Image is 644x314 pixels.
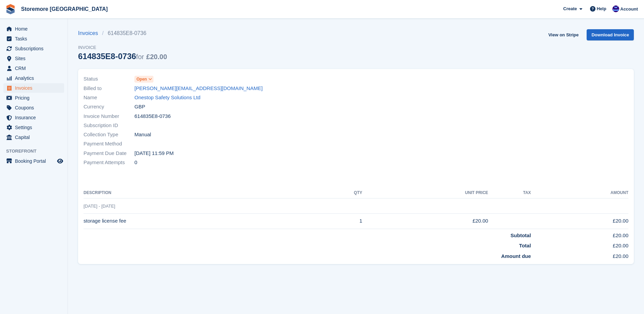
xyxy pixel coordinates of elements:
[146,53,167,60] span: £20.00
[317,188,363,198] th: QTY
[3,24,64,34] a: menu
[15,123,56,132] span: Settings
[3,133,64,142] a: menu
[620,6,638,13] span: Account
[84,140,134,148] span: Payment Method
[6,148,68,155] span: Storefront
[84,85,134,92] span: Billed to
[84,131,134,139] span: Collection Type
[84,213,317,229] td: storage license fee
[134,131,151,139] span: Manual
[5,4,16,14] img: stora-icon-8386f47178a22dfd0bd8f6a31ec36ba5ce8667c1dd55bd0f319d3a0aa187defe.svg
[15,44,56,53] span: Subscriptions
[511,232,531,238] strong: Subtotal
[3,83,64,93] a: menu
[488,188,531,198] th: Tax
[136,53,144,60] span: for
[3,54,64,63] a: menu
[546,29,581,40] a: View on Stripe
[134,75,153,83] a: Open
[134,94,200,102] a: Onestop Safety Solutions Ltd
[563,5,577,12] span: Create
[3,156,64,166] a: menu
[3,64,64,73] a: menu
[56,157,64,165] a: Preview store
[3,113,64,122] a: menu
[84,150,134,157] span: Payment Due Date
[84,112,134,120] span: Invoice Number
[136,76,147,82] span: Open
[15,103,56,112] span: Coupons
[84,159,134,167] span: Payment Attempts
[78,52,167,61] div: 614835E8-0736
[84,94,134,102] span: Name
[3,73,64,83] a: menu
[15,73,56,83] span: Analytics
[15,24,56,34] span: Home
[597,5,606,12] span: Help
[3,34,64,43] a: menu
[501,253,531,259] strong: Amount due
[612,5,619,12] img: Angela
[84,75,134,83] span: Status
[531,188,628,198] th: Amount
[15,34,56,43] span: Tasks
[134,150,174,157] time: 2025-09-20 22:59:59 UTC
[78,29,167,37] nav: breadcrumbs
[78,44,167,51] span: Invoice
[134,103,145,111] span: GBP
[362,213,488,229] td: £20.00
[317,213,363,229] td: 1
[3,103,64,112] a: menu
[531,239,628,250] td: £20.00
[15,156,56,166] span: Booking Portal
[78,29,102,37] a: Invoices
[18,3,110,15] a: Storemore [GEOGRAPHIC_DATA]
[84,122,134,129] span: Subscription ID
[15,54,56,63] span: Sites
[84,204,115,209] span: [DATE] - [DATE]
[84,103,134,111] span: Currency
[3,93,64,103] a: menu
[15,64,56,73] span: CRM
[15,93,56,103] span: Pricing
[134,85,263,92] a: [PERSON_NAME][EMAIL_ADDRESS][DOMAIN_NAME]
[531,213,628,229] td: £20.00
[587,29,634,40] a: Download Invoice
[531,229,628,239] td: £20.00
[134,159,137,167] span: 0
[15,133,56,142] span: Capital
[519,243,531,248] strong: Total
[531,250,628,260] td: £20.00
[362,188,488,198] th: Unit Price
[15,113,56,122] span: Insurance
[84,188,317,198] th: Description
[3,123,64,132] a: menu
[15,83,56,93] span: Invoices
[3,44,64,53] a: menu
[134,112,171,120] span: 614835E8-0736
